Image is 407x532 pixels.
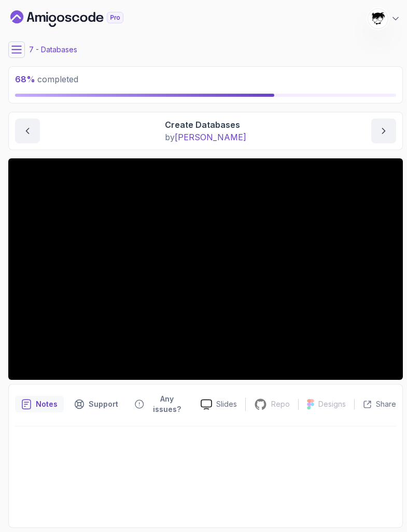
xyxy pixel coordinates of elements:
button: user profile image [368,8,401,29]
p: Notes [36,399,58,409]
button: Feedback button [129,391,192,418]
p: Create Databases [165,119,246,131]
p: Any issues? [148,394,187,415]
a: Dashboard [10,10,147,27]
p: Repo [271,399,290,409]
span: completed [15,74,78,84]
p: Slides [216,399,237,409]
a: Slides [192,399,245,410]
button: previous content [15,119,40,143]
p: Designs [318,399,346,409]
p: by [165,131,246,143]
button: next content [371,119,396,143]
span: [PERSON_NAME] [175,132,246,142]
button: Support button [68,391,124,418]
button: Share [354,399,396,409]
button: notes button [15,391,64,418]
img: user profile image [368,9,388,28]
span: 68 % [15,74,35,84]
iframe: 2 - Create Databases [8,158,403,380]
p: Support [89,399,118,409]
p: 7 - Databases [29,45,77,55]
p: Share [376,399,396,409]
